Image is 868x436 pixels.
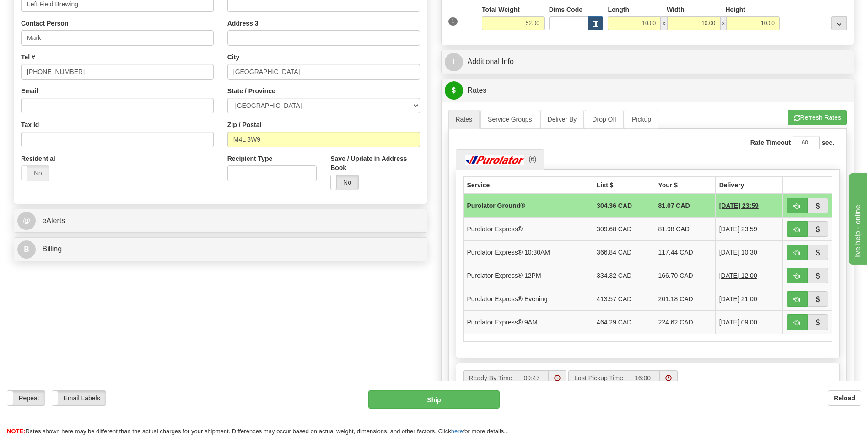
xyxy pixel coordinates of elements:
[21,154,55,163] label: Residential
[227,86,275,96] label: State / Province
[227,19,259,28] label: Address 3
[725,5,745,14] label: Height
[445,53,463,71] span: I
[593,176,654,194] th: List $
[654,264,715,287] td: 166.70 CAD
[528,155,536,163] span: (6)
[22,166,49,181] label: No
[593,240,654,264] td: 366.84 CAD
[719,224,757,234] span: 1 Day
[463,176,593,194] th: Service
[7,5,85,16] div: live help - online
[482,5,520,14] label: Total Weight
[17,212,424,230] a: @ eAlerts
[330,154,420,172] label: Save / Update in Address Book
[719,318,757,327] span: 1 Day
[788,110,847,125] button: Refresh Rates
[822,138,834,147] label: sec.
[227,120,262,129] label: Zip / Postal
[593,310,654,334] td: 464.29 CAD
[463,287,593,310] td: Purolator Express® Evening
[654,240,715,264] td: 117.44 CAD
[847,171,867,265] iframe: chat widget
[7,428,25,435] span: NOTE:
[21,86,38,96] label: Email
[625,110,658,129] a: Pickup
[21,120,39,129] label: Tax Id
[463,194,593,218] td: Purolator Ground®
[608,5,629,14] label: Length
[750,138,791,147] label: Rate Timeout
[21,53,35,62] label: Tel #
[719,271,757,280] span: 1 Day
[463,310,593,334] td: Purolator Express® 9AM
[719,248,757,257] span: 1 Day
[593,217,654,240] td: 309.68 CAD
[568,370,629,386] label: Last Pickup Time
[463,155,527,165] img: Purolator
[227,154,273,163] label: Recipient Type
[834,394,855,402] b: Reload
[654,287,715,310] td: 201.18 CAD
[368,390,499,409] button: Ship
[549,5,582,14] label: Dims Code
[42,217,65,224] span: eAlerts
[17,240,424,259] a: B Billing
[480,110,539,129] a: Service Groups
[831,16,847,30] div: ...
[463,217,593,240] td: Purolator Express®
[17,240,36,259] span: B
[654,176,715,194] th: Your $
[667,5,685,14] label: Width
[463,264,593,287] td: Purolator Express® 12PM
[42,245,62,253] span: Billing
[21,19,68,28] label: Contact Person
[463,240,593,264] td: Purolator Express® 10:30AM
[661,16,667,30] span: x
[654,194,715,218] td: 81.07 CAD
[448,17,458,26] span: 1
[585,110,624,129] a: Drop Off
[52,391,106,405] label: Email Labels
[7,391,45,405] label: Repeat
[715,176,782,194] th: Delivery
[445,81,463,100] span: $
[593,264,654,287] td: 334.32 CAD
[654,217,715,240] td: 81.98 CAD
[720,16,727,30] span: x
[445,81,851,100] a: $Rates
[463,370,518,386] label: Ready By Time
[719,294,757,303] span: 1 Day
[331,175,358,190] label: No
[593,194,654,218] td: 304.36 CAD
[445,53,851,71] a: IAdditional Info
[593,287,654,310] td: 413.57 CAD
[448,110,480,129] a: Rates
[654,310,715,334] td: 224.62 CAD
[227,53,239,62] label: City
[451,428,463,435] a: here
[828,390,861,406] button: Reload
[17,212,36,230] span: @
[540,110,584,129] a: Deliver By
[719,201,759,210] span: 1 Day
